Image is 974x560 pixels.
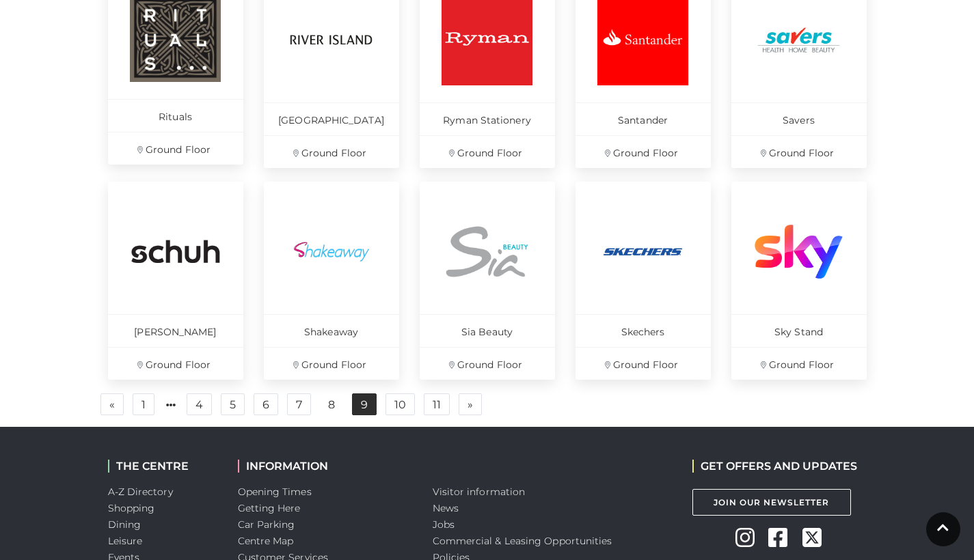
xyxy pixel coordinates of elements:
p: [PERSON_NAME] [108,314,243,347]
a: Next [459,393,482,415]
p: [GEOGRAPHIC_DATA] [264,102,399,135]
p: Ground Floor [576,135,711,168]
p: Ground Floor [108,132,243,165]
a: Jobs [433,518,455,531]
a: Visitor information [433,486,526,498]
p: Sky Stand [731,314,867,347]
a: News [433,502,459,514]
p: Santander [576,102,711,135]
a: 7 [287,393,311,415]
a: 5 [221,393,245,415]
p: Ground Floor [420,347,555,380]
a: Opening Times [238,486,312,498]
a: Skechers Ground Floor [576,182,711,380]
a: Sky Stand Ground Floor [731,182,867,380]
span: » [468,400,473,409]
a: Centre Map [238,535,294,547]
span: « [109,400,115,409]
a: 11 [424,393,450,415]
a: A-Z Directory [108,486,173,498]
p: Ground Floor [731,347,867,380]
p: Ground Floor [576,347,711,380]
h2: INFORMATION [238,460,412,473]
p: Shakeaway [264,314,399,347]
p: Skechers [576,314,711,347]
p: Ground Floor [108,347,243,380]
a: Shopping [108,502,155,514]
a: Shakeaway Ground Floor [264,182,399,380]
p: Rituals [108,99,243,132]
a: Leisure [108,535,143,547]
p: Ground Floor [264,135,399,168]
a: 1 [133,393,154,415]
p: Savers [731,102,867,135]
a: Sia Beauty Ground Floor [420,182,555,380]
a: Getting Here [238,502,301,514]
p: Ground Floor [264,347,399,380]
a: 10 [385,393,415,415]
a: Commercial & Leasing Opportunities [433,535,612,547]
h2: GET OFFERS AND UPDATES [692,460,857,473]
a: Join Our Newsletter [692,489,851,516]
h2: THE CENTRE [108,460,217,473]
a: Car Parking [238,518,295,531]
a: 9 [352,393,377,415]
p: Ground Floor [731,135,867,168]
a: 6 [254,393,278,415]
a: 8 [320,394,343,416]
p: Sia Beauty [420,314,555,347]
p: Ryman Stationery [420,102,555,135]
a: Previous [100,393,124,415]
a: Dining [108,518,141,531]
a: 4 [187,393,212,415]
a: [PERSON_NAME] Ground Floor [108,182,243,380]
p: Ground Floor [420,135,555,168]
